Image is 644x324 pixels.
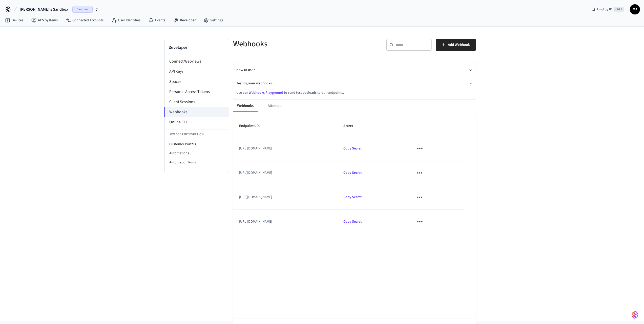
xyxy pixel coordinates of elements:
[169,44,225,51] h3: Developer
[233,136,338,161] td: [URL][DOMAIN_NAME]
[236,63,473,77] button: How to use?
[630,4,640,14] button: MA
[164,107,229,117] li: Webhooks
[233,185,338,209] td: [URL][DOMAIN_NAME]
[236,90,473,96] p: Use our to send test payloads to our endpoints.
[236,90,473,100] div: Testing your webhooks
[233,100,258,112] button: Webhooks
[343,195,362,200] span: Copied!
[343,122,360,130] span: Secret
[436,39,476,51] button: Add Webhook
[239,122,267,130] span: Endpoint URL
[233,39,351,49] h5: Webhooks
[164,97,229,107] li: Client Sessions
[233,161,338,185] td: [URL][DOMAIN_NAME]
[164,56,229,66] li: Connect Webviews
[27,16,62,25] a: ACS Systems
[62,16,108,25] a: Connected Accounts
[169,16,200,25] a: Developer
[164,140,229,149] li: Customer Portals
[20,6,68,12] span: [PERSON_NAME]'s Sandbox
[164,129,229,140] li: Low Code Integration
[614,7,624,12] span: Ctrl K
[343,219,362,224] span: Copied!
[200,16,227,25] a: Settings
[164,66,229,77] li: API Keys
[233,100,476,112] div: ant example
[343,170,362,175] span: Copied!
[630,5,639,14] span: MA
[164,149,229,158] li: Automations
[343,146,362,151] span: Copied!
[108,16,144,25] a: User Identities
[249,90,283,95] a: Webhooks Playground
[72,6,93,13] span: Sandbox
[236,77,473,90] button: Testing your webhooks
[597,7,612,12] span: Find by ID
[144,16,169,25] a: Events
[164,158,229,167] li: Automation Runs
[448,42,470,48] span: Add Webhook
[587,5,628,14] div: Find by IDCtrl K
[632,311,638,319] img: SeamLogoGradient.69752ec5.svg
[164,87,229,97] li: Personal Access Tokens
[1,16,27,25] a: Devices
[164,77,229,87] li: Spaces
[233,209,338,234] td: [URL][DOMAIN_NAME]
[164,117,229,127] li: Online CLI
[233,116,476,234] table: sticky table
